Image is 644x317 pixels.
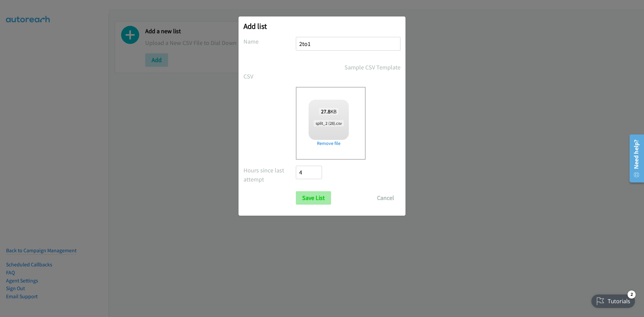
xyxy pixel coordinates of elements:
iframe: Checklist [587,288,639,312]
a: Sample CSV Template [344,63,400,72]
h2: Add list [244,21,400,31]
label: Hours since last attempt [244,166,296,184]
iframe: Resource Center [625,132,644,185]
a: Remove file [309,140,349,147]
span: split_2 (28).csv [314,120,344,126]
label: CSV [244,72,296,81]
input: Save List [296,191,331,205]
strong: 27.8 [321,108,330,115]
button: Cancel [371,191,400,205]
label: Name [244,37,296,46]
span: KB [319,108,339,115]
